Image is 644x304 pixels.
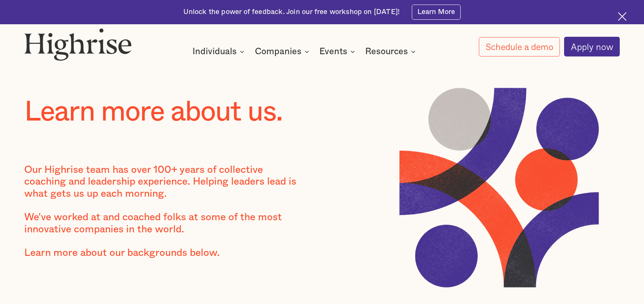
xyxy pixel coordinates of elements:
[24,97,322,128] h1: Learn more about us.
[183,7,400,17] div: Unlock the power of feedback. Join our free workshop on [DATE]!
[255,47,311,56] div: Companies
[412,5,461,20] a: Learn More
[618,12,627,21] img: Cross icon
[365,47,418,56] div: Resources
[192,47,247,56] div: Individuals
[479,37,560,56] a: Schedule a demo
[319,47,347,56] div: Events
[24,164,298,271] div: Our Highrise team has over 100+ years of collective coaching and leadership experience. Helping l...
[192,47,237,56] div: Individuals
[255,47,302,56] div: Companies
[564,37,620,56] a: Apply now
[319,47,357,56] div: Events
[24,28,132,61] img: Highrise logo
[365,47,408,56] div: Resources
